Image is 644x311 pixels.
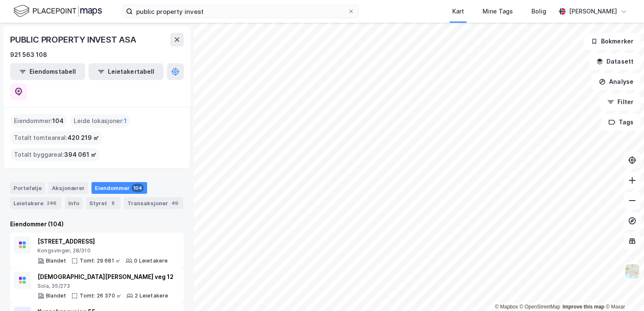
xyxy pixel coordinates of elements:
a: Mapbox [495,304,518,310]
div: 2 Leietakere [135,292,168,299]
div: Styret [86,197,121,209]
div: Kongsvinger, 28/310 [38,247,168,254]
div: Tomt: 26 370 ㎡ [80,292,121,299]
button: Datasett [589,53,641,70]
img: logo.f888ab2527a4732fd821a326f86c7f29.svg [13,4,102,19]
div: Blandet [46,257,66,264]
div: 0 Leietakere [134,257,168,264]
div: PUBLIC PROPERTY INVEST ASA [10,33,138,46]
button: Bokmerker [584,33,641,50]
div: 49 [170,199,180,207]
div: 921 563 108 [10,50,47,60]
div: Aksjonærer [48,182,88,194]
div: Tomt: 29 681 ㎡ [80,257,121,264]
input: Søk på adresse, matrikkel, gårdeiere, leietakere eller personer [133,5,348,18]
div: Mine Tags [483,6,513,16]
div: 246 [45,199,58,207]
div: Portefølje [10,182,45,194]
div: Info [65,197,83,209]
span: 394 061 ㎡ [64,150,97,160]
div: Totalt tomteareal : [11,131,102,145]
img: Z [624,263,640,279]
button: Filter [600,94,641,110]
button: Leietakertabell [89,63,164,80]
a: OpenStreetMap [520,304,561,310]
span: 1 [124,116,127,126]
div: 8 [109,199,117,207]
div: Blandet [46,292,66,299]
span: 104 [52,116,64,126]
div: Bolig [531,6,546,16]
div: Kontrollprogram for chat [602,271,644,311]
div: Totalt byggareal : [11,148,100,161]
div: Leietakere [10,197,62,209]
div: Eiendommer (104) [10,219,184,229]
div: [PERSON_NAME] [569,6,617,16]
div: 104 [131,184,144,192]
iframe: Chat Widget [602,271,644,311]
div: Kart [452,6,464,16]
span: 420 219 ㎡ [67,133,99,143]
button: Analyse [592,73,641,90]
button: Tags [601,114,641,131]
div: Sola, 35/273 [38,283,174,290]
a: Improve this map [563,304,604,310]
button: Eiendomstabell [10,63,85,80]
div: Eiendommer [91,182,147,194]
div: [STREET_ADDRESS] [38,236,168,247]
div: Leide lokasjoner : [70,114,130,128]
div: Eiendommer : [11,114,67,128]
div: [DEMOGRAPHIC_DATA][PERSON_NAME] veg 12 [38,272,174,282]
div: Transaksjoner [124,197,183,209]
